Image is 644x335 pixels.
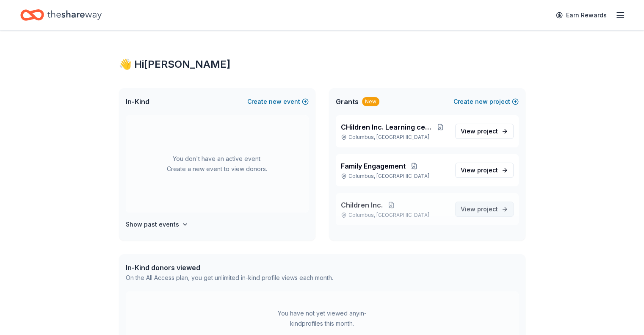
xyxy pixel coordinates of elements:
span: project [477,166,498,174]
span: View [461,126,498,136]
button: Createnewproject [453,97,519,107]
div: New [362,97,379,106]
div: In-Kind donors viewed [126,263,333,273]
span: Children Inc. [341,200,383,210]
span: In-Kind [126,97,149,107]
span: new [269,97,282,107]
div: 👋 Hi [PERSON_NAME] [119,58,525,71]
span: project [477,127,498,135]
span: Family Engagement [341,161,406,171]
span: new [475,97,488,107]
p: Columbus, [GEOGRAPHIC_DATA] [341,212,448,219]
h4: Show past events [126,219,179,230]
a: View project [455,124,514,139]
span: View [461,204,498,214]
span: View [461,165,498,175]
a: View project [455,163,514,178]
a: Home [20,5,102,25]
div: You have not yet viewed any in-kind profiles this month. [269,308,375,329]
span: project [477,205,498,213]
p: Columbus, [GEOGRAPHIC_DATA] [341,173,448,180]
button: Createnewevent [247,97,309,107]
button: Show past events [126,219,188,230]
p: Columbus, [GEOGRAPHIC_DATA] [341,134,448,141]
a: View project [455,202,514,217]
span: CHildren Inc. Learning center [341,122,433,132]
a: Earn Rewards [551,8,612,23]
div: You don't have an active event. Create a new event to view donors. [126,115,309,213]
div: On the All Access plan, you get unlimited in-kind profile views each month. [126,273,333,283]
span: Grants [336,97,359,107]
